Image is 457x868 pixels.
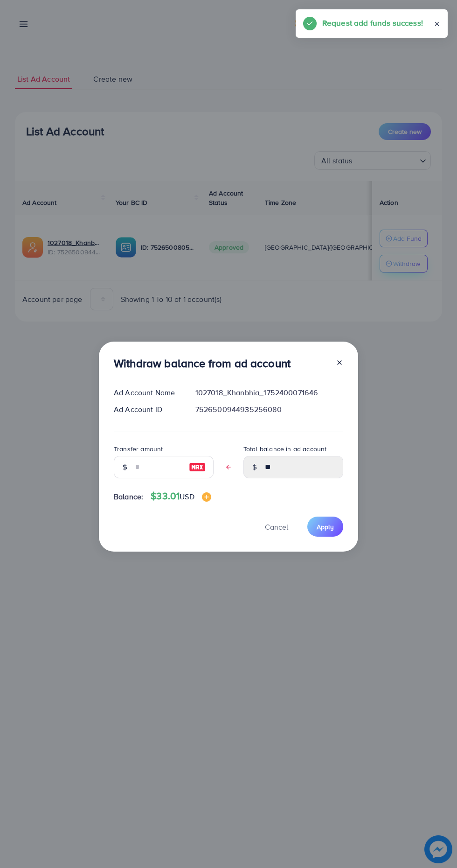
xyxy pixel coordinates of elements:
[151,490,211,502] h4: $33.01
[265,522,288,532] span: Cancel
[189,462,206,473] img: image
[106,404,188,415] div: Ad Account ID
[180,491,194,502] span: USD
[188,404,351,415] div: 7526500944935256080
[188,387,351,398] div: 1027018_Khanbhia_1752400071646
[114,491,143,502] span: Balance:
[322,17,423,29] h5: Request add funds success!
[114,357,291,370] h3: Withdraw balance from ad account
[243,444,326,454] label: Total balance in ad account
[253,517,300,537] button: Cancel
[317,522,334,532] span: Apply
[106,387,188,398] div: Ad Account Name
[114,444,163,454] label: Transfer amount
[307,517,343,537] button: Apply
[202,492,211,502] img: image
